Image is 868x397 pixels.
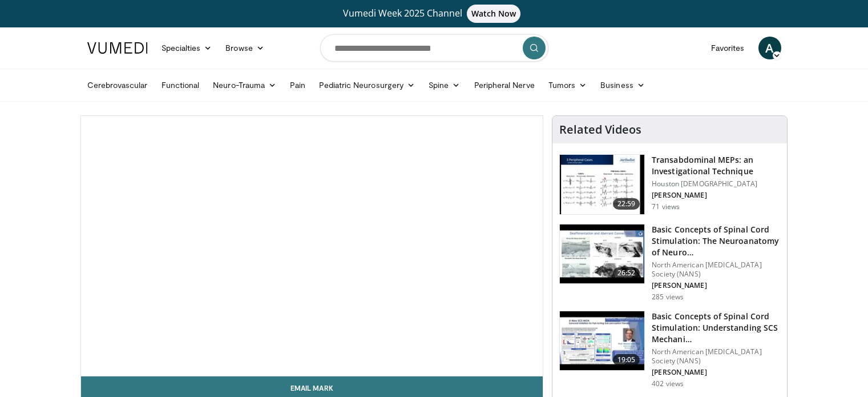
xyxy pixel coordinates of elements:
a: Functional [155,74,207,97]
a: Pain [283,74,312,97]
span: 19:05 [613,354,640,366]
img: 56f187c5-4ee0-4fea-bafd-440954693c71.150x105_q85_crop-smart_upscale.jpg [560,224,644,284]
a: Tumors [542,74,594,97]
p: 402 views [652,379,684,388]
span: 26:52 [613,267,640,279]
p: 285 views [652,292,684,302]
p: North American [MEDICAL_DATA] Society (NANS) [652,347,780,366]
p: Houston [DEMOGRAPHIC_DATA] [652,179,780,189]
a: Specialties [155,37,219,59]
a: 19:05 Basic Concepts of Spinal Cord Stimulation: Understanding SCS Mechani… North American [MEDIC... [559,311,780,388]
a: Vumedi Week 2025 ChannelWatch Now [89,5,780,23]
h4: Related Videos [559,123,641,137]
p: [PERSON_NAME] [652,191,780,200]
span: Watch Now [467,5,521,23]
h3: Transabdominal MEPs: an Investigational Technique [652,154,780,177]
img: 1a318922-2e81-4474-bd2b-9f1cef381d3f.150x105_q85_crop-smart_upscale.jpg [560,155,644,214]
a: Peripheral Nerve [467,74,542,97]
a: 22:59 Transabdominal MEPs: an Investigational Technique Houston [DEMOGRAPHIC_DATA] [PERSON_NAME] ... [559,154,780,215]
p: [PERSON_NAME] [652,281,780,290]
p: 71 views [652,202,680,211]
a: Favorites [704,37,752,59]
h3: Basic Concepts of Spinal Cord Stimulation: The Neuroanatomy of Neuro… [652,224,780,258]
input: Search topics, interventions [320,34,548,62]
video-js: Video Player [81,116,543,376]
img: 1680daec-fcfd-4287-ac41-19e7acb46365.150x105_q85_crop-smart_upscale.jpg [560,311,644,371]
p: North American [MEDICAL_DATA] Society (NANS) [652,260,780,279]
a: Business [594,74,652,97]
a: 26:52 Basic Concepts of Spinal Cord Stimulation: The Neuroanatomy of Neuro… North American [MEDIC... [559,224,780,302]
a: Browse [219,37,271,59]
a: Neuro-Trauma [206,74,283,97]
p: [PERSON_NAME] [652,368,780,377]
span: 22:59 [613,198,640,210]
a: Spine [422,74,467,97]
a: Pediatric Neurosurgery [312,74,422,97]
a: A [758,37,781,59]
a: Cerebrovascular [80,74,155,97]
h3: Basic Concepts of Spinal Cord Stimulation: Understanding SCS Mechani… [652,311,780,345]
img: VuMedi Logo [87,42,148,54]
